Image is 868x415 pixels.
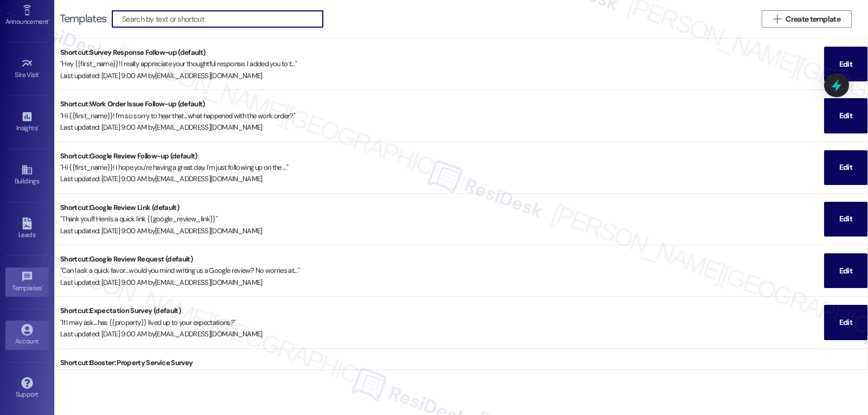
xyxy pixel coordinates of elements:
[60,253,824,265] div: Shortcut: Google Review Request (default)
[42,283,43,290] span: •
[37,123,39,130] span: •
[839,162,852,173] span: Edit
[60,357,867,368] div: Shortcut: Booster: Property Service Survey
[839,265,852,277] span: Edit
[824,202,867,237] button: Edit
[839,213,852,225] span: Edit
[60,277,824,288] div: Last updated: [DATE] 9:00 AM by [EMAIL_ADDRESS][DOMAIN_NAME]
[839,59,852,70] span: Edit
[839,110,852,122] span: Edit
[60,225,824,237] div: Last updated: [DATE] 9:00 AM by [EMAIL_ADDRESS][DOMAIN_NAME]
[5,374,49,403] a: Support
[5,161,49,190] a: Buildings
[60,47,824,58] div: Shortcut: Survey Response Follow-up (default)
[122,11,323,27] input: Search by text or shortcut
[60,13,106,24] div: Templates
[60,70,824,81] div: Last updated: [DATE] 9:00 AM by [EMAIL_ADDRESS][DOMAIN_NAME]
[60,173,824,184] div: Last updated: [DATE] 9:00 AM by [EMAIL_ADDRESS][DOMAIN_NAME]
[824,47,867,81] button: Edit
[48,16,50,24] span: •
[824,253,867,288] button: Edit
[60,122,824,133] div: Last updated: [DATE] 9:00 AM by [EMAIL_ADDRESS][DOMAIN_NAME]
[824,150,867,185] button: Edit
[5,267,49,297] a: Templates •
[5,321,49,350] a: Account
[60,110,824,122] div: " Hi {{first_name}}! I'm so sorry to hear that...what happened with the work order? "
[824,98,867,133] button: Edit
[824,305,867,340] button: Edit
[60,265,824,276] div: " Can I ask a quick favor...would you mind writing us a Google review? No worries at... "
[5,54,49,84] a: Site Visit •
[39,69,41,77] span: •
[60,98,824,110] div: Shortcut: Work Order Issue Follow-up (default)
[60,162,824,173] div: " Hi {{first_name}}! I hope you’re having a great day. I'm just following up on the ... "
[839,317,852,328] span: Edit
[762,10,852,28] button: Create template
[60,328,824,340] div: Last updated: [DATE] 9:00 AM by [EMAIL_ADDRESS][DOMAIN_NAME]
[60,150,824,162] div: Shortcut: Google Review Follow-up (default)
[60,202,824,213] div: Shortcut: Google Review Link (default)
[60,305,824,316] div: Shortcut: Expectation Survey (default)
[5,107,49,137] a: Insights •
[60,58,824,69] div: " Hey {{first_name}}! I really appreciate your thoughtful response. I added you to t... "
[773,15,781,23] i: 
[60,368,867,380] div: " Hey there! We’re so glad you’re part of the community. We would love your feedback... "
[5,214,49,244] a: Leads
[60,213,824,225] div: " Thank you!!! Here's a quick link {{google_review_link}} "
[60,317,824,328] div: " If I may ask...has {{property}} lived up to your expectations? "
[786,14,840,25] span: Create template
